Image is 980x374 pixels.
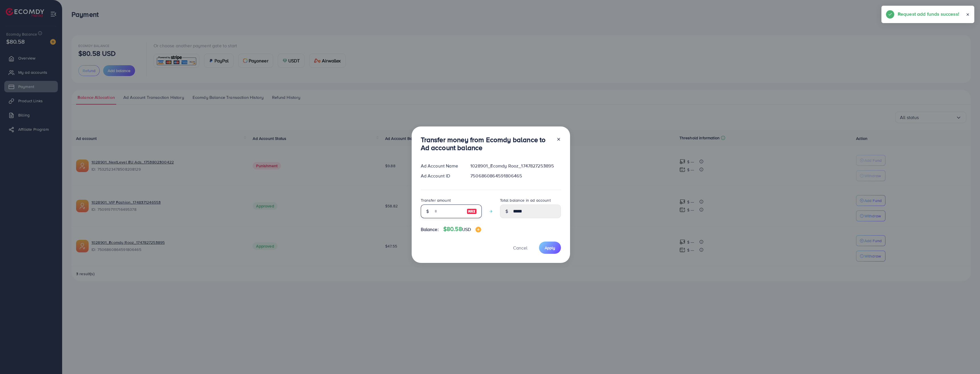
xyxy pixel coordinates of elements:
span: Balance: [421,226,439,233]
button: Apply [539,242,561,254]
span: USD [462,226,471,232]
button: Cancel [506,242,534,254]
div: Ad Account ID [416,173,466,179]
h3: Transfer money from Ecomdy balance to Ad account balance [421,136,552,152]
span: Cancel [513,245,527,251]
img: image [467,208,477,215]
div: Ad Account Name [416,163,466,169]
span: Apply [545,245,555,251]
h5: Request add funds success! [898,10,959,18]
iframe: Chat [956,348,976,370]
div: 1028901_Ecomdy Rooz_1747827253895 [466,163,565,169]
img: image [475,227,481,232]
div: 7506860864591806465 [466,173,565,179]
label: Total balance in ad account [500,197,551,203]
h4: $80.58 [443,226,481,233]
label: Transfer amount [421,197,451,203]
